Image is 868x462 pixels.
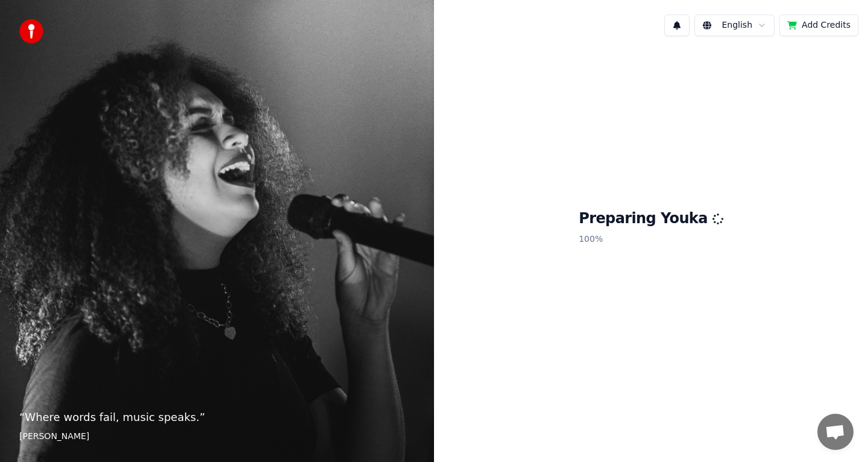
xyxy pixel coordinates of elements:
p: “ Where words fail, music speaks. ” [19,409,415,426]
h1: Preparing Youka [579,209,723,229]
button: Add Credits [779,14,858,36]
a: Obrolan terbuka [817,414,854,450]
footer: [PERSON_NAME] [19,431,415,443]
p: 100 % [579,229,723,250]
img: youka [19,19,43,43]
